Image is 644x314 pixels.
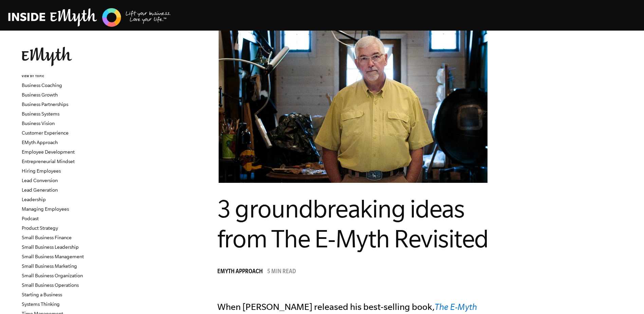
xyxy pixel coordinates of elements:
a: Small Business Organization [22,273,83,278]
h6: VIEW BY TOPIC [22,74,104,79]
a: EMyth Approach [217,269,266,276]
a: Business Growth [22,92,58,98]
p: 5 min read [267,269,296,276]
a: Hiring Employees [22,168,61,174]
a: Product Strategy [22,225,58,231]
a: Lead Conversion [22,178,58,183]
a: EMyth Approach [22,140,58,145]
img: EMyth Business Coaching [8,7,171,28]
a: Managing Employees [22,206,69,212]
a: Entrepreneurial Mindset [22,159,75,164]
a: Small Business Marketing [22,263,77,269]
img: EMyth [22,47,72,66]
a: Starting a Business [22,292,62,297]
a: Business Systems [22,111,59,117]
a: Podcast [22,216,39,221]
a: Leadership [22,197,46,202]
a: Customer Experience [22,130,69,136]
a: Systems Thinking [22,301,60,307]
iframe: Chat Widget [610,281,644,314]
a: Employee Development [22,149,75,155]
a: Lead Generation [22,187,58,193]
a: Small Business Finance [22,235,72,240]
a: Small Business Management [22,254,84,259]
a: Business Vision [22,121,55,126]
a: Business Coaching [22,83,62,88]
span: 3 groundbreaking ideas from The E-Myth Revisited [217,195,489,252]
a: Business Partnerships [22,102,68,107]
a: Small Business Operations [22,282,79,288]
a: Small Business Leadership [22,244,79,250]
span: EMyth Approach [217,269,263,276]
